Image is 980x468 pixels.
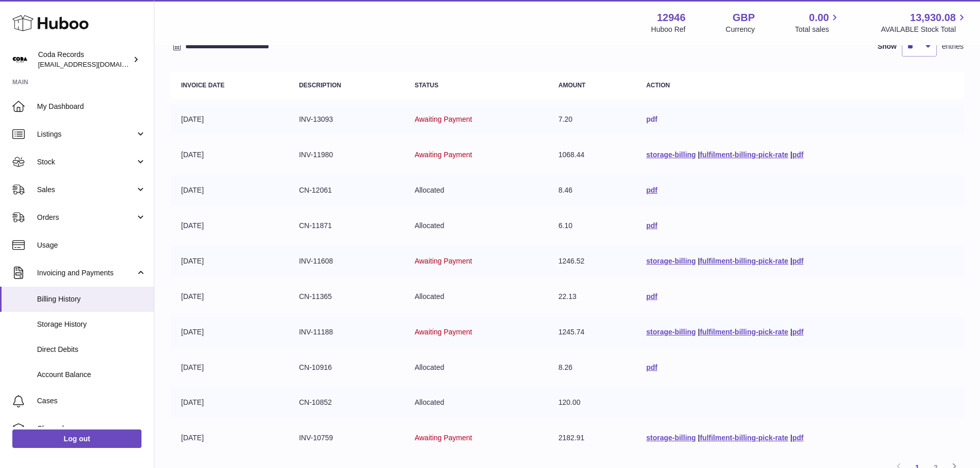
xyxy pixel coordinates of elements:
[548,104,636,135] td: 7.20
[548,387,636,418] td: 120.00
[37,268,135,278] span: Invoicing and Payments
[795,11,841,34] a: 0.00 Total sales
[792,328,804,336] a: pdf
[37,213,135,222] span: Orders
[415,398,444,406] span: Allocated
[698,328,700,336] span: |
[548,246,636,276] td: 1246.52
[299,82,341,89] strong: Description
[415,328,472,336] span: Awaiting Payment
[289,175,404,205] td: CN-12061
[700,328,788,336] a: fulfilment-billing-pick-rate
[548,352,636,383] td: 8.26
[733,11,755,25] strong: GBP
[171,246,289,276] td: [DATE]
[698,151,700,159] span: |
[171,387,289,418] td: [DATE]
[171,211,289,241] td: [DATE]
[790,328,792,336] span: |
[37,185,135,195] span: Sales
[881,11,968,34] a: 13,930.08 AVAILABLE Stock Total
[37,102,146,111] span: My Dashboard
[646,82,670,89] strong: Action
[37,370,146,380] span: Account Balance
[415,221,444,230] span: Allocated
[289,104,404,135] td: INV-13093
[37,345,146,354] span: Direct Debits
[795,25,841,34] span: Total sales
[548,211,636,241] td: 6.10
[548,175,636,205] td: 8.46
[646,434,696,442] a: storage-billing
[790,434,792,442] span: |
[37,240,146,250] span: Usage
[651,25,686,34] div: Huboo Ref
[37,396,146,406] span: Cases
[171,104,289,135] td: [DATE]
[415,257,472,265] span: Awaiting Payment
[910,11,956,25] span: 13,930.08
[548,423,636,453] td: 2182.91
[700,434,788,442] a: fulfilment-billing-pick-rate
[289,282,404,312] td: CN-11365
[646,257,696,265] a: storage-billing
[171,423,289,453] td: [DATE]
[289,211,404,241] td: CN-11871
[657,11,686,25] strong: 12946
[646,292,657,301] a: pdf
[289,140,404,170] td: INV-11980
[415,186,444,194] span: Allocated
[942,42,964,51] span: entries
[12,52,28,67] img: haz@pcatmedia.com
[881,25,968,34] span: AVAILABLE Stock Total
[289,246,404,276] td: INV-11608
[792,257,804,265] a: pdf
[700,257,788,265] a: fulfilment-billing-pick-rate
[809,11,829,25] span: 0.00
[37,424,146,434] span: Channels
[415,434,472,442] span: Awaiting Payment
[171,317,289,347] td: [DATE]
[415,82,438,89] strong: Status
[646,115,657,123] a: pdf
[171,352,289,383] td: [DATE]
[792,434,804,442] a: pdf
[289,387,404,418] td: CN-10852
[790,257,792,265] span: |
[790,151,792,159] span: |
[289,317,404,347] td: INV-11188
[559,82,586,89] strong: Amount
[646,363,657,371] a: pdf
[700,151,788,159] a: fulfilment-billing-pick-rate
[37,320,146,329] span: Storage History
[12,429,141,448] a: Log out
[171,282,289,312] td: [DATE]
[646,151,696,159] a: storage-billing
[289,423,404,453] td: INV-10759
[37,157,135,167] span: Stock
[792,151,804,159] a: pdf
[37,129,135,139] span: Listings
[415,292,444,301] span: Allocated
[548,140,636,170] td: 1068.44
[726,25,755,34] div: Currency
[646,328,696,336] a: storage-billing
[289,352,404,383] td: CN-10916
[38,60,151,68] span: [EMAIL_ADDRESS][DOMAIN_NAME]
[181,82,224,89] strong: Invoice Date
[646,186,657,194] a: pdf
[698,434,700,442] span: |
[171,140,289,170] td: [DATE]
[548,317,636,347] td: 1245.74
[37,294,146,304] span: Billing History
[171,175,289,205] td: [DATE]
[415,363,444,371] span: Allocated
[646,221,657,230] a: pdf
[878,42,897,51] label: Show
[698,257,700,265] span: |
[415,115,472,123] span: Awaiting Payment
[38,50,131,69] div: Coda Records
[415,151,472,159] span: Awaiting Payment
[548,282,636,312] td: 22.13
